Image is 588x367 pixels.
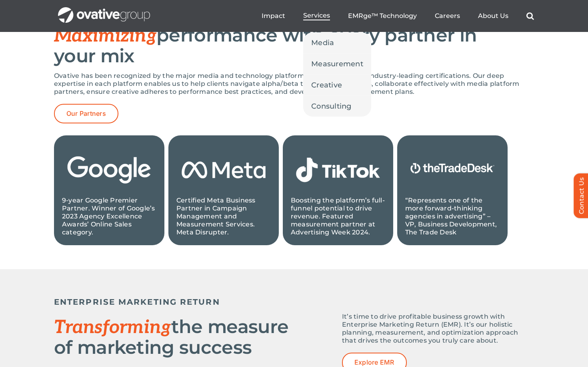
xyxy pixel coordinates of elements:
a: About Us [478,12,508,20]
h2: the measure of marketing success [54,317,294,357]
a: Media [303,32,371,53]
h2: performance with every partner in your mix [54,25,534,66]
a: Consulting [303,96,371,117]
p: Boosting the platform’s full-funnel potential to drive revenue. Featured measurement partner at A... [291,196,385,236]
h5: ENTERPRISE MARKETING RETURN [54,297,534,307]
p: Certified Meta Business Partner in Campaign Management and Measurement Services. Meta Disrupter. [176,196,271,236]
span: Services [303,12,330,20]
p: “Represents one of the more forward-thinking agencies in advertising” – VP, Business Development,... [405,196,500,236]
a: OG_Full_horizontal_WHT [58,6,150,14]
span: Explore EMR [354,359,394,366]
span: Media [311,37,334,48]
img: 3 [176,143,271,196]
a: Search [526,12,534,20]
p: It’s time to drive profitable business growth with Enterprise Marketing Return (EMR). It’s our ho... [342,313,534,345]
a: Impact [262,12,285,20]
a: EMRge™ Technology [348,12,417,20]
span: Measurement [311,58,363,69]
span: Transforming [54,316,171,339]
a: Careers [435,12,460,20]
nav: Menu [262,3,534,29]
span: Maximizing [54,25,156,47]
a: Creative [303,75,371,95]
a: Our Partners [54,104,118,123]
span: Our Partners [66,110,106,117]
span: Consulting [311,101,352,112]
a: Measurement [303,54,371,74]
img: Copy of Untitled Design (1) [405,143,500,196]
p: 9-year Google Premier Partner. Winner of Google’s 2023 Agency Excellence Awards’ Online Sales cat... [62,196,156,236]
a: Services [303,12,330,20]
span: Creative [311,79,342,91]
img: 2 [62,143,156,196]
img: 1 [291,143,385,196]
p: Ovative has been recognized by the major media and technology platforms in our space with industr... [54,72,534,96]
